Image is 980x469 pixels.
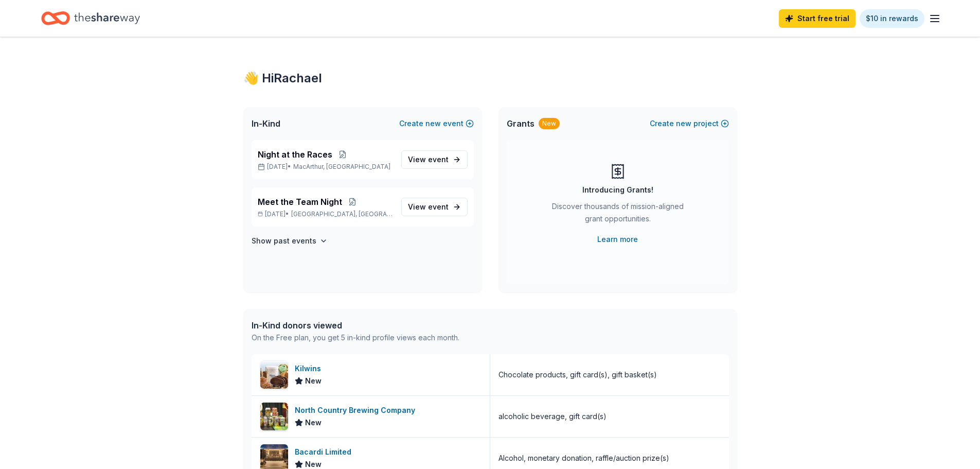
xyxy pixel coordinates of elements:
span: View [408,153,449,166]
p: [DATE] • [258,210,393,218]
img: Image for North Country Brewing Company [260,403,288,430]
span: Grants [507,117,534,130]
p: [DATE] • [258,163,393,171]
div: New [539,118,560,129]
div: 👋 Hi Rachael [243,70,737,86]
div: Discover thousands of mission-aligned grant opportunities. [548,200,688,229]
span: [GEOGRAPHIC_DATA], [GEOGRAPHIC_DATA] [291,210,393,218]
div: In-Kind donors viewed [252,319,459,332]
span: New [305,375,322,387]
span: new [425,117,441,130]
span: event [428,155,449,164]
div: alcoholic beverage, gift card(s) [498,410,607,423]
a: View event [401,150,468,169]
span: Meet the Team Night [258,196,342,208]
span: View [408,201,449,213]
span: MacArthur, [GEOGRAPHIC_DATA] [293,163,390,171]
button: Createnewproject [650,117,729,130]
img: Image for Kilwins [260,361,288,389]
span: New [305,416,322,429]
a: Start free trial [779,9,856,28]
div: Bacardi Limited [295,446,355,458]
a: $10 in rewards [860,9,924,28]
h4: Show past events [252,235,316,247]
div: Introducing Grants! [582,184,653,196]
span: new [676,117,691,130]
a: View event [401,198,468,216]
div: Kilwins [295,362,325,375]
div: Chocolate products, gift card(s), gift basket(s) [498,369,657,381]
div: On the Free plan, you get 5 in-kind profile views each month. [252,332,459,344]
span: In-Kind [252,117,280,130]
a: Learn more [597,233,638,246]
span: Night at the Races [258,148,332,161]
button: Show past events [252,235,328,247]
div: Alcohol, monetary donation, raffle/auction prize(s) [498,452,669,464]
button: Createnewevent [399,117,474,130]
span: event [428,202,449,211]
div: North Country Brewing Company [295,404,419,416]
a: Home [41,6,140,30]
